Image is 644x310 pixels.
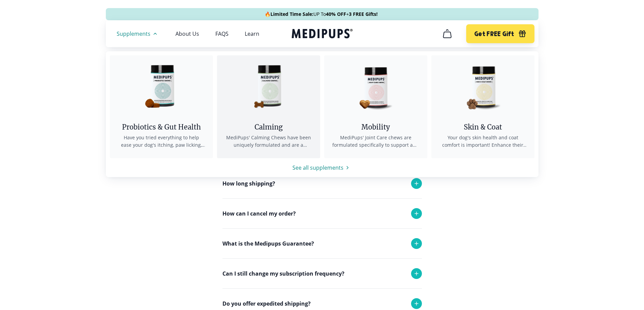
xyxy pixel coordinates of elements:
[225,134,312,149] span: MediPups' Calming Chews have been uniquely formulated and are a bespoke formula for your dogs, on...
[222,209,296,218] p: How can I cancel my order?
[439,123,526,131] div: Skin & Coat
[117,30,159,38] button: Supplements
[324,55,427,158] a: Joint Care Chews - MedipupsMobilityMediPups' Joint Care chews are formulated specifically to supp...
[217,55,320,158] a: Calming Chews - MedipupsCalmingMediPups' Calming Chews have been uniquely formulated and are a be...
[452,55,513,116] img: Skin & Coat Chews - Medipups
[265,11,378,18] span: 🔥 UP To +
[222,239,314,248] p: What is the Medipups Guarantee?
[215,30,229,37] a: FAQS
[439,26,455,42] button: cart
[117,30,150,37] span: Supplements
[332,134,419,149] span: MediPups' Joint Care chews are formulated specifically to support and assist your dog’s joints so...
[474,30,514,38] span: Get FREE Gift
[222,300,311,308] p: Do you offer expedited shipping?
[118,134,205,149] span: Have you tried everything to help ease your dog's itching, paw licking, and head shaking? Chances...
[222,228,422,288] div: Any refund request and cancellation are subject to approval and turn around time is 24-48 hours. ...
[225,123,312,131] div: Calming
[175,30,199,37] a: About Us
[431,55,534,158] a: Skin & Coat Chews - MedipupsSkin & CoatYour dog's skin health and coat comfort is important! Enha...
[222,179,275,188] p: How long shipping?
[245,30,259,37] a: Learn
[222,270,344,278] p: Can I still change my subscription frequency?
[106,164,539,172] a: See all supplements
[466,24,534,43] button: Get FREE Gift
[222,198,422,225] div: Each order takes 1-2 business days to be delivered.
[238,55,299,116] img: Calming Chews - Medipups
[131,55,192,116] img: Probiotic Dog Chews - Medipups
[439,134,526,149] span: Your dog's skin health and coat comfort is important! Enhance their skin and coat with our tasty ...
[345,55,406,116] img: Joint Care Chews - Medipups
[292,27,353,41] a: Medipups
[118,123,205,131] div: Probiotics & Gut Health
[110,55,213,158] a: Probiotic Dog Chews - MedipupsProbiotics & Gut HealthHave you tried everything to help ease your ...
[222,258,422,302] div: If you received the wrong product or your product was damaged in transit, we will replace it with...
[332,123,419,131] div: Mobility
